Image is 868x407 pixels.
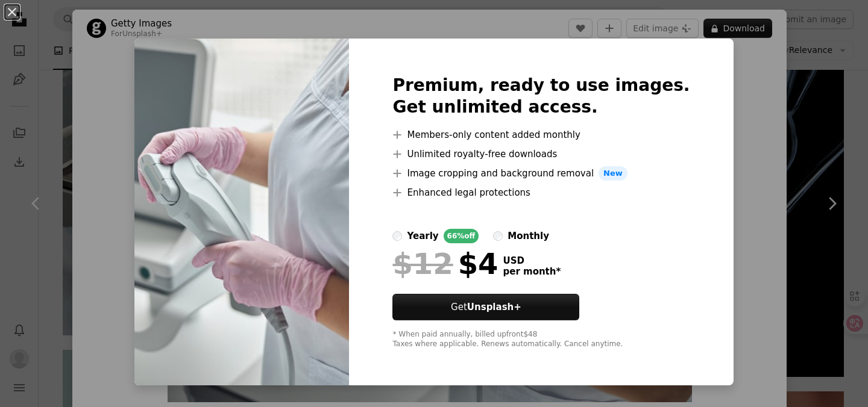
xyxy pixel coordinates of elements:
[503,266,561,277] span: per month *
[392,294,579,320] a: GetUnsplash+
[467,302,521,312] strong: Unsplash+
[392,248,453,279] span: $12
[392,147,690,161] li: Unlimited royalty-free downloads
[444,229,479,243] div: 66% off
[503,255,561,266] span: USD
[392,185,690,200] li: Enhanced legal protections
[493,231,503,241] input: monthly
[599,166,627,181] span: New
[392,75,690,118] h2: Premium, ready to use images. Get unlimited access.
[392,128,690,142] li: Members-only content added monthly
[392,231,402,241] input: yearly66%off
[392,166,690,181] li: Image cropping and background removal
[392,330,690,349] div: * When paid annually, billed upfront $48 Taxes where applicable. Renews automatically. Cancel any...
[392,248,498,279] div: $4
[134,39,349,385] img: premium_photo-1661513456729-9b67d1c29f75
[407,229,438,243] div: yearly
[508,229,549,243] div: monthly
